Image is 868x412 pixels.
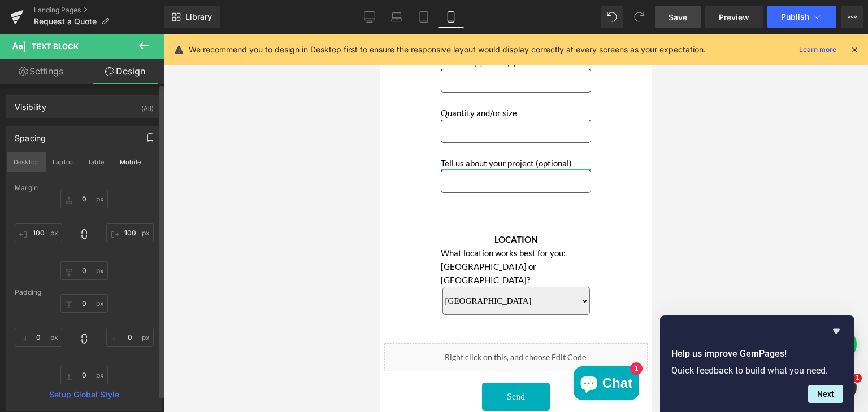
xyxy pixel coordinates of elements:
div: Padding [15,288,154,296]
a: Landing Pages [34,6,164,15]
button: Next question [808,385,843,403]
a: Tablet [410,6,437,28]
b: QUOTE DETAILS [103,10,168,20]
button: Laptop [46,152,81,172]
div: (All) [141,96,154,115]
button: Hide survey [830,325,843,338]
button: Undo [601,6,623,28]
input: 0 [60,190,108,208]
a: New Library [164,6,220,28]
div: Margin [15,184,154,192]
div: Visibility [15,96,46,112]
span: 1 [853,374,862,383]
span: Request a Quote [34,17,97,26]
input: 0 [60,366,108,384]
b: LOCATION [114,200,157,211]
h2: Help us improve GemPages! [671,347,843,361]
button: Publish [767,6,836,28]
button: Desktop [7,152,46,172]
a: Mobile [437,6,465,28]
input: 0 [15,223,62,242]
input: 0 [60,261,108,280]
span: Text Block [32,42,79,51]
button: Send [102,349,170,377]
p: What location works best for you: [GEOGRAPHIC_DATA] or [GEOGRAPHIC_DATA]? [60,212,211,253]
a: Setup Global Style [15,390,154,399]
span: Publish [781,12,809,21]
input: 0 [60,294,108,313]
div: Spacing [15,127,46,143]
a: Preview [705,6,763,28]
p: Tell us about your project (optional) [60,122,211,136]
div: Help us improve GemPages! [671,325,843,403]
input: 0 [106,223,154,242]
a: Learn more [795,43,841,56]
a: Design [84,59,166,84]
span: Library [185,12,212,22]
span: Save [669,11,687,23]
input: 0 [106,328,154,347]
button: Tablet [81,152,113,172]
button: Mobile [113,152,147,172]
p: We recommend you to design in Desktop first to ensure the responsive layout would display correct... [189,43,706,56]
p: Material(s) Name(s) [60,21,211,35]
p: Quick feedback to build what you need. [671,365,843,376]
button: More [841,6,863,28]
a: Desktop [356,6,383,28]
span: Preview [719,11,749,23]
input: 0 [15,328,62,347]
inbox-online-store-chat: Shopify online store chat [190,332,262,369]
a: Laptop [383,6,410,28]
button: Redo [628,6,650,28]
p: Quantity and/or size [60,72,211,86]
